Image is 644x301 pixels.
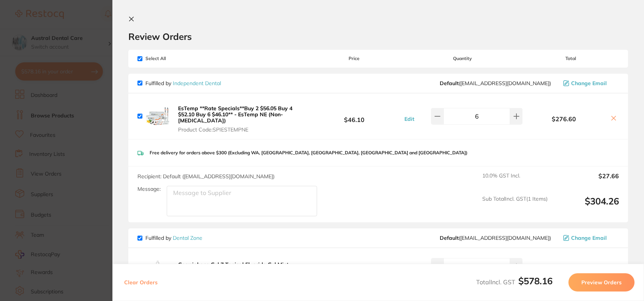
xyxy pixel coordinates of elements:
b: $48.00 [306,260,402,274]
span: orders@independentdental.com.au [440,80,551,86]
b: $46.10 [306,109,402,124]
label: Message: [137,186,161,192]
b: Default [440,234,459,241]
h2: Review Orders [128,31,628,42]
output: $27.66 [554,173,619,189]
output: $304.26 [554,196,619,217]
button: Germiphene Gel 7 Topical Fluoride Gel Mint Product Code:FGM [176,261,291,277]
button: EsTemp **Rate Specials**Buy 2 $56.05 Buy 4 $52.10 Buy 6 $46.10** - EsTemp NE (Non-[MEDICAL_DATA])... [176,105,306,133]
span: hello@dentalzone.com.au [440,235,551,241]
span: Price [306,56,402,61]
b: $578.16 [518,275,552,287]
img: ZHRoaXJ4Mw [145,254,170,279]
span: Total Incl. GST [476,278,552,286]
p: Fulfilled by [145,80,221,86]
span: Total [522,56,619,61]
button: Preview Orders [568,273,635,291]
img: amJlY3dvaA [145,104,170,128]
p: Fulfilled by [145,235,202,241]
span: Select All [137,56,213,61]
span: Quantity [402,56,522,61]
span: 10.0 % GST Incl. [482,173,548,189]
b: EsTemp **Rate Specials**Buy 2 $56.05 Buy 4 $52.10 Buy 6 $46.10** - EsTemp NE (Non-[MEDICAL_DATA]) [178,105,292,124]
b: Germiphene Gel 7 Topical Fluoride Gel Mint [178,261,289,268]
button: Change Email [561,80,619,87]
button: Change Email [561,234,619,241]
b: $276.60 [522,116,605,122]
button: Edit [402,116,417,122]
button: Clear Orders [122,273,160,291]
span: Change Email [571,80,607,86]
b: Default [440,80,459,87]
a: Dental Zone [173,234,202,241]
span: Change Email [571,235,607,241]
span: Sub Total Incl. GST ( 1 Items) [482,196,548,217]
span: Product Code: SPIESTEMPNE [178,127,304,133]
p: Free delivery for orders above $300 (Excluding WA, [GEOGRAPHIC_DATA], [GEOGRAPHIC_DATA], [GEOGRAP... [150,150,467,155]
span: Recipient: Default ( [EMAIL_ADDRESS][DOMAIN_NAME] ) [137,173,275,180]
a: Independent Dental [173,80,221,87]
